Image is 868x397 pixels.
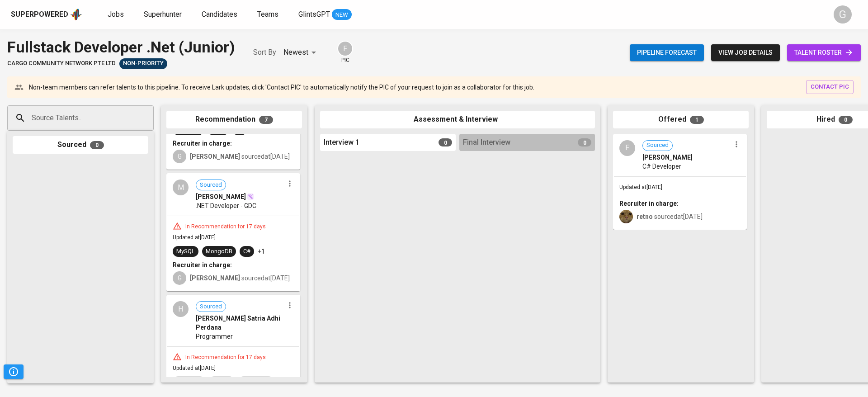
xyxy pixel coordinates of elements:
[202,9,239,20] a: Candidates
[90,141,104,149] span: 0
[259,116,273,124] span: 7
[119,59,167,68] span: Non-Priority
[690,116,704,124] span: 1
[243,247,250,256] div: C#
[196,192,246,201] span: [PERSON_NAME]
[182,354,269,361] div: In Recommendation for 17 days
[298,10,330,19] span: GlintsGPT
[173,301,189,317] div: H
[613,111,749,128] div: Offered
[337,41,353,64] div: pic
[711,44,780,61] button: view job details
[176,247,195,256] div: MySQL
[637,213,653,220] b: retno
[637,47,697,58] span: Pipeline forecast
[578,138,591,147] span: 0
[637,213,703,220] span: sourced at [DATE]
[173,234,216,241] span: Updated at [DATE]
[619,200,679,207] b: Recruiter in charge:
[70,8,82,21] img: app logo
[283,47,308,58] p: Newest
[144,9,184,20] a: Superhunter
[13,136,148,154] div: Sourced
[7,36,235,58] div: Fullstack Developer .Net (Junior)
[332,10,352,19] span: NEW
[173,140,232,147] b: Recruiter in charge:
[190,274,240,282] b: [PERSON_NAME]
[839,116,853,124] span: 0
[283,44,319,61] div: Newest
[642,162,681,171] span: C# Developer
[298,9,352,20] a: GlintsGPT NEW
[4,364,24,379] button: Pipeline Triggers
[247,193,254,200] img: magic_wand.svg
[794,47,854,58] span: talent roster
[166,111,302,128] div: Recommendation
[619,140,635,156] div: F
[619,184,662,190] span: Updated at [DATE]
[337,41,353,57] div: F
[463,137,510,148] span: Final Interview
[806,80,854,94] button: contact pic
[196,201,256,210] span: .NET Developer - GDC
[258,247,265,256] p: +1
[196,332,233,341] span: Programmer
[190,274,290,282] span: sourced at [DATE]
[834,5,852,24] div: G
[190,153,240,160] b: [PERSON_NAME]
[324,137,359,148] span: Interview 1
[253,47,276,58] p: Sort By
[257,10,278,19] span: Teams
[619,210,633,223] img: ec6c0910-f960-4a00-a8f8-c5744e41279e.jpg
[196,302,226,311] span: Sourced
[811,82,849,92] span: contact pic
[173,261,232,269] b: Recruiter in charge:
[182,223,269,231] div: In Recommendation for 17 days
[173,180,189,195] div: M
[173,271,186,285] div: G
[11,8,82,21] a: Superpoweredapp logo
[643,141,672,150] span: Sourced
[7,59,116,68] span: cargo community network pte ltd
[613,134,747,230] div: FSourced[PERSON_NAME]C# DeveloperUpdated at[DATE]Recruiter in charge:retno sourcedat[DATE]
[196,181,226,189] span: Sourced
[439,138,452,147] span: 0
[718,47,773,58] span: view job details
[320,111,595,128] div: Assessment & Interview
[642,153,693,162] span: [PERSON_NAME]
[206,247,232,256] div: MongoDB
[149,117,151,119] button: Open
[202,10,237,19] span: Candidates
[166,173,300,291] div: MSourced[PERSON_NAME].NET Developer - GDCIn Recommendation for 17 daysUpdated at[DATE]MySQLMongoD...
[196,314,284,332] span: [PERSON_NAME] Satria Adhi Perdana
[173,150,186,163] div: G
[190,153,290,160] span: sourced at [DATE]
[173,365,216,371] span: Updated at [DATE]
[144,10,182,19] span: Superhunter
[108,9,126,20] a: Jobs
[29,83,534,92] p: Non-team members can refer talents to this pipeline. To receive Lark updates, click 'Contact PIC'...
[257,9,280,20] a: Teams
[630,44,704,61] button: Pipeline forecast
[11,9,68,20] div: Superpowered
[108,10,124,19] span: Jobs
[787,44,861,61] a: talent roster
